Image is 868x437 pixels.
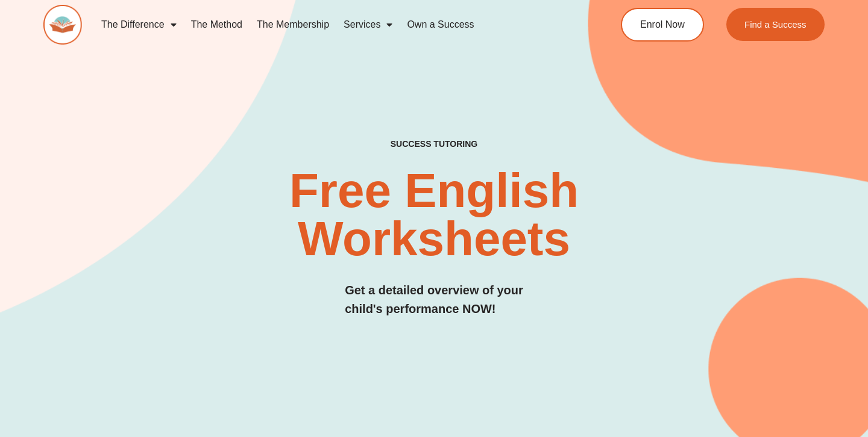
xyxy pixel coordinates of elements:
[94,11,576,39] nav: Menu
[94,11,184,39] a: The Difference
[250,11,336,39] a: The Membership
[621,8,704,42] a: Enrol Now
[176,167,691,263] h2: Free English Worksheets​
[184,11,250,39] a: The Method
[400,11,481,39] a: Own a Success
[345,281,523,318] h3: Get a detailed overview of your child's performance NOW!
[318,139,550,149] h4: SUCCESS TUTORING​
[336,11,400,39] a: Services
[640,20,685,29] span: Enrol Now
[744,20,807,29] span: Find a Success
[726,8,825,41] a: Find a Success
